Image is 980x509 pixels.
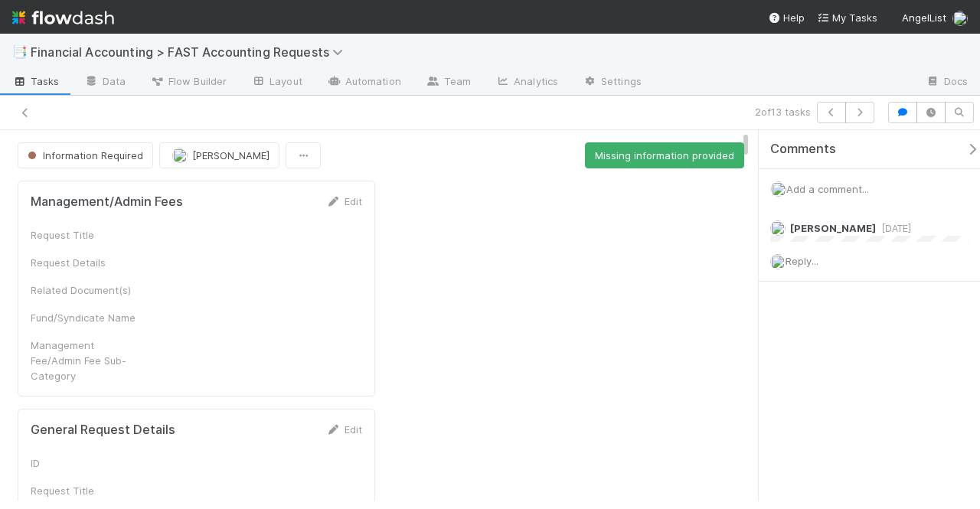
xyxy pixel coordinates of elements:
[771,181,786,197] img: avatar_c0d2ec3f-77e2-40ea-8107-ee7bdb5edede.png
[315,70,413,95] a: Automation
[413,70,483,95] a: Team
[192,149,269,162] span: [PERSON_NAME]
[817,11,877,24] span: My Tasks
[31,483,145,498] div: Request Title
[755,104,811,119] span: 2 of 13 tasks
[768,10,805,25] div: Help
[790,222,876,234] span: [PERSON_NAME]
[31,44,351,60] span: Financial Accounting > FAST Accounting Requests
[172,148,188,163] img: avatar_8d06466b-a936-4205-8f52-b0cc03e2a179.png
[159,142,279,168] button: [PERSON_NAME]
[913,70,980,95] a: Docs
[952,11,968,26] img: avatar_c0d2ec3f-77e2-40ea-8107-ee7bdb5edede.png
[31,338,145,383] div: Management Fee/Admin Fee Sub-Category
[24,149,143,162] span: Information Required
[483,70,570,95] a: Analytics
[72,70,138,95] a: Data
[150,73,227,89] span: Flow Builder
[876,223,911,234] span: [DATE]
[326,423,362,436] a: Edit
[585,142,744,168] button: Missing information provided
[770,142,836,157] span: Comments
[31,455,145,471] div: ID
[12,45,28,58] span: 📑
[570,70,654,95] a: Settings
[326,195,362,207] a: Edit
[770,254,786,269] img: avatar_c0d2ec3f-77e2-40ea-8107-ee7bdb5edede.png
[31,255,145,270] div: Request Details
[31,310,145,325] div: Fund/Syndicate Name
[902,11,946,24] span: AngelList
[786,255,818,267] span: Reply...
[31,282,145,298] div: Related Document(s)
[138,70,239,95] a: Flow Builder
[817,10,877,25] a: My Tasks
[770,220,786,236] img: avatar_7ba8ec58-bd0f-432b-b5d2-ae377bfaef52.png
[786,183,869,195] span: Add a comment...
[18,142,153,168] button: Information Required
[31,423,175,438] h5: General Request Details
[12,5,114,31] img: logo-inverted-e16ddd16eac7371096b0.svg
[31,227,145,243] div: Request Title
[31,194,183,210] h5: Management/Admin Fees
[239,70,315,95] a: Layout
[12,73,60,89] span: Tasks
